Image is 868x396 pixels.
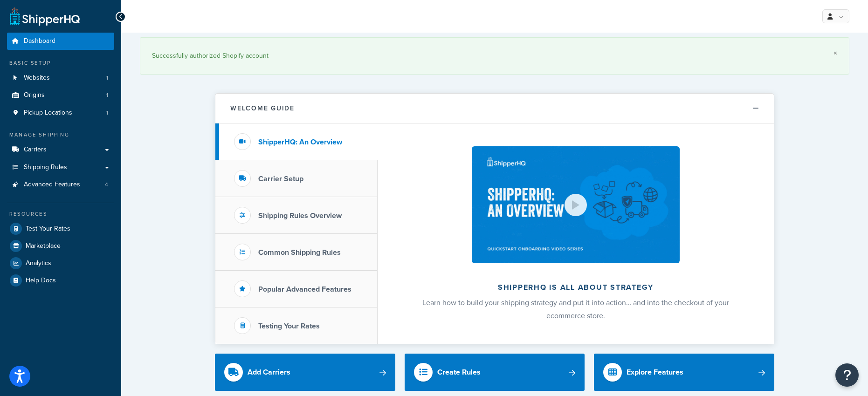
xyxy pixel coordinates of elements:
[402,283,749,292] h2: ShipperHQ is all about strategy
[152,49,837,62] div: Successfully authorized Shopify account
[24,37,55,45] span: Dashboard
[258,212,342,220] h3: Shipping Rules Overview
[215,94,774,123] button: Welcome Guide
[7,159,114,176] a: Shipping Rules
[834,49,837,57] a: ×
[26,259,51,267] span: Analytics
[26,277,56,285] span: Help Docs
[7,141,114,158] a: Carriers
[24,181,80,189] span: Advanced Features
[7,69,114,87] li: Websites
[230,105,295,112] h2: Welcome Guide
[7,255,114,272] a: Analytics
[7,104,114,122] li: Pickup Locations
[7,131,114,139] div: Manage Shipping
[258,138,342,146] h3: ShipperHQ: An Overview
[105,181,108,189] span: 4
[7,176,114,193] a: Advanced Features4
[106,91,108,99] span: 1
[24,91,45,99] span: Origins
[835,363,859,387] button: Open Resource Center
[24,74,50,82] span: Websites
[422,297,729,321] span: Learn how to build your shipping strategy and put it into action… and into the checkout of your e...
[258,248,341,257] h3: Common Shipping Rules
[215,354,395,391] a: Add Carriers
[248,366,290,379] div: Add Carriers
[258,322,320,330] h3: Testing Your Rates
[627,366,683,379] div: Explore Features
[7,272,114,289] a: Help Docs
[437,366,481,379] div: Create Rules
[7,87,114,104] a: Origins1
[7,210,114,218] div: Resources
[7,33,114,50] a: Dashboard
[405,354,585,391] a: Create Rules
[7,238,114,254] a: Marketplace
[7,87,114,104] li: Origins
[26,242,61,250] span: Marketplace
[106,109,108,117] span: 1
[7,176,114,193] li: Advanced Features
[7,69,114,87] a: Websites1
[472,146,680,263] img: ShipperHQ is all about strategy
[7,104,114,122] a: Pickup Locations1
[7,220,114,237] a: Test Your Rates
[258,285,351,294] h3: Popular Advanced Features
[258,175,303,183] h3: Carrier Setup
[7,59,114,67] div: Basic Setup
[106,74,108,82] span: 1
[594,354,774,391] a: Explore Features
[24,109,72,117] span: Pickup Locations
[26,225,70,233] span: Test Your Rates
[24,164,67,171] span: Shipping Rules
[24,146,47,154] span: Carriers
